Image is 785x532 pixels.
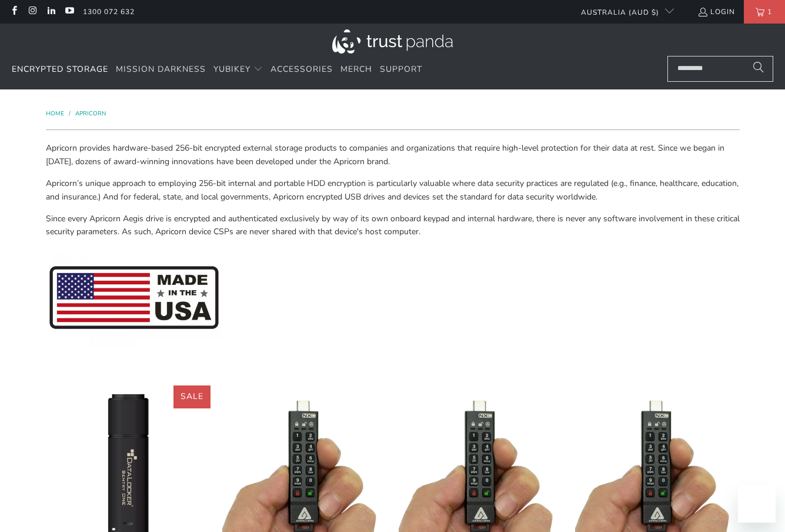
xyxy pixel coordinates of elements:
[270,56,333,84] a: Accessories
[46,109,64,118] span: Home
[46,109,66,118] a: Home
[332,29,453,54] img: Trust Panda Australia
[46,178,739,202] span: Apricorn’s unique approach to employing 256-bit internal and portable HDD encryption is particula...
[83,5,135,18] a: 1300 072 632
[46,213,740,237] span: Since every Apricorn Aegis drive is encrypted and authenticated exclusively by way of its own onb...
[744,56,773,82] button: Search
[738,485,776,523] iframe: Button to launch messaging window
[181,391,203,402] span: Sale
[69,109,71,118] span: /
[46,142,724,167] span: Apricorn provides hardware-based 256-bit encrypted external storage products to companies and org...
[270,64,333,75] span: Accessories
[12,56,422,84] nav: Translation missing: en.navigation.header.main_nav
[27,7,37,16] a: Trust Panda Australia on Instagram
[340,64,372,75] span: Merch
[46,7,56,16] a: Trust Panda Australia on LinkedIn
[12,56,108,84] a: Encrypted Storage
[116,64,206,75] span: Mission Darkness
[340,56,372,84] a: Merch
[662,457,686,480] iframe: Close message
[75,109,106,118] a: Apricorn
[9,7,19,16] a: Trust Panda Australia on Facebook
[213,64,250,75] span: YubiKey
[697,5,735,18] a: Login
[64,7,74,16] a: Trust Panda Australia on YouTube
[380,56,422,84] a: Support
[213,56,263,84] summary: YubiKey
[116,56,206,84] a: Mission Darkness
[667,56,773,82] input: Search...
[380,64,422,75] span: Support
[12,64,108,75] span: Encrypted Storage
